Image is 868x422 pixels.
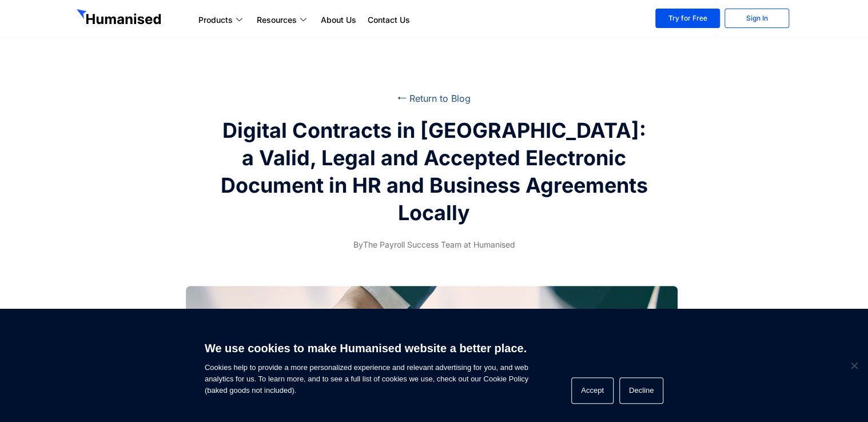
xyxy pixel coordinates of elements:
[655,9,720,28] a: Try for Free
[205,335,528,396] span: Cookies help to provide a more personalized experience and relevant advertising for you, and web ...
[619,377,663,404] button: Decline
[353,238,515,252] span: The Payroll Success Team at Humanised
[848,360,859,371] span: Decline
[77,9,164,27] img: GetHumanised Logo
[251,13,315,27] a: Resources
[397,93,471,104] a: ⭠ Return to Blog
[205,340,528,356] h6: We use cookies to make Humanised website a better place.
[315,13,362,27] a: About Us
[353,240,363,249] span: By
[362,13,416,27] a: Contact Us
[220,117,648,226] h2: Digital Contracts in [GEOGRAPHIC_DATA]: a Valid, Legal and Accepted Electronic Document in HR and...
[193,13,251,27] a: Products
[571,377,614,404] button: Accept
[724,9,789,28] a: Sign In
